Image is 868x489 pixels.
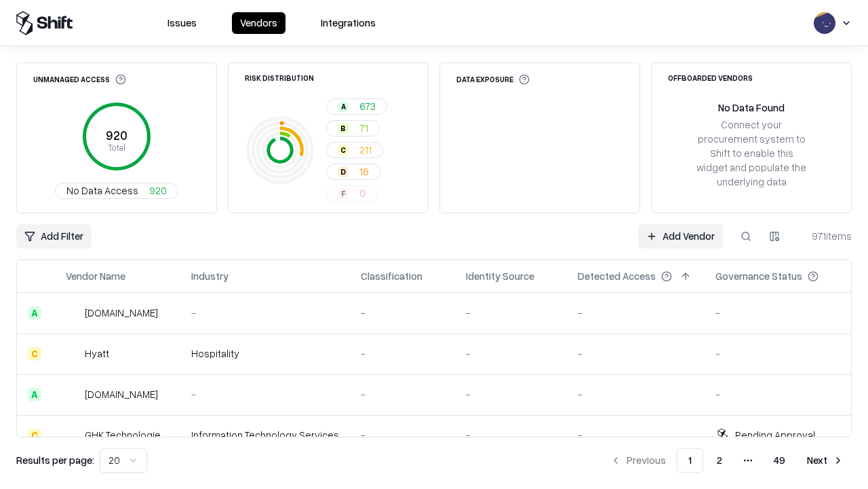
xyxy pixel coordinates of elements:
[715,306,840,320] div: -
[66,183,138,198] span: No Data Access
[66,306,79,320] img: intrado.com
[16,453,94,467] p: Results per page:
[668,74,753,81] div: Offboarded Vendors
[359,121,368,135] span: 71
[191,269,229,283] div: Industry
[191,306,339,320] div: -
[66,347,79,361] img: Hyatt
[85,428,170,442] div: GHK Technologies Inc.
[85,306,158,320] div: [DOMAIN_NAME]
[578,428,694,442] div: -
[159,12,205,34] button: Issues
[466,346,556,361] div: -
[191,428,339,442] div: Information Technology Services
[359,99,376,113] span: 673
[466,306,556,320] div: -
[361,269,422,283] div: Classification
[66,388,79,401] img: primesec.co.il
[313,12,384,34] button: Integrations
[66,429,79,442] img: GHK Technologies Inc.
[28,347,41,361] div: C
[361,306,444,320] div: -
[28,429,41,442] div: C
[33,74,126,85] div: Unmanaged Access
[191,346,339,361] div: Hospitality
[578,387,694,401] div: -
[66,269,125,283] div: Vendor Name
[695,117,808,189] div: Connect your procurement system to Shift to enable this widget and populate the underlying data
[361,346,444,361] div: -
[338,145,349,156] div: C
[602,448,852,473] nav: pagination
[578,269,656,283] div: Detected Access
[85,346,109,361] div: Hyatt
[232,12,285,34] button: Vendors
[338,123,349,134] div: B
[149,183,167,198] span: 920
[338,101,349,112] div: A
[706,448,733,473] button: 2
[191,387,339,401] div: -
[797,229,852,243] div: 971 items
[715,269,802,283] div: Governance Status
[326,120,380,137] button: B71
[578,346,694,361] div: -
[763,448,796,473] button: 49
[361,387,444,401] div: -
[326,98,387,115] button: A673
[108,142,125,153] tspan: Total
[28,306,41,320] div: A
[715,387,840,401] div: -
[715,346,840,361] div: -
[466,428,556,442] div: -
[338,166,349,177] div: D
[359,143,372,157] span: 211
[16,224,92,249] button: Add Filter
[55,183,178,199] button: No Data Access920
[466,387,556,401] div: -
[245,74,314,81] div: Risk Distribution
[799,448,852,473] button: Next
[578,306,694,320] div: -
[456,74,530,85] div: Data Exposure
[85,387,158,401] div: [DOMAIN_NAME]
[638,224,723,249] a: Add Vendor
[326,164,380,180] button: D16
[718,101,785,115] div: No Data Found
[466,269,534,283] div: Identity Source
[361,428,444,442] div: -
[28,388,41,401] div: A
[359,164,369,179] span: 16
[735,428,815,442] div: Pending Approval
[106,128,127,143] tspan: 920
[326,142,383,158] button: C211
[677,448,703,473] button: 1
